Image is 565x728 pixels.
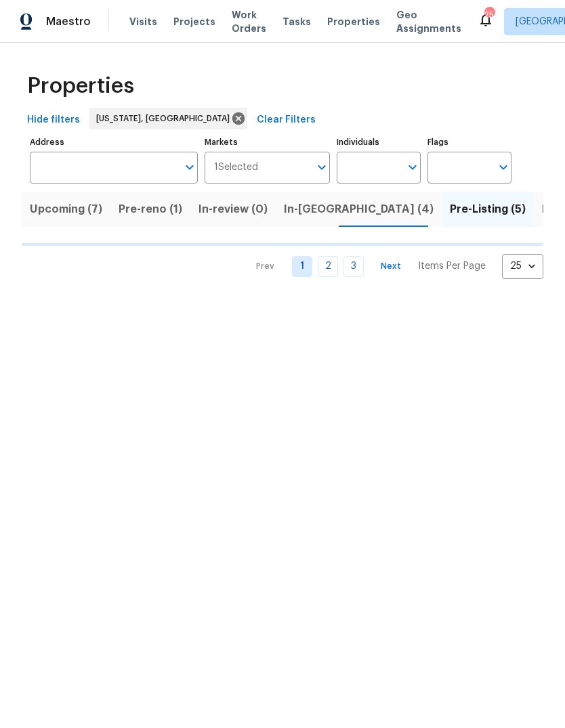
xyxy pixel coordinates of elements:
div: 25 [502,249,543,284]
nav: Pagination Navigation [243,254,543,279]
span: In-review (0) [198,200,268,219]
span: Properties [327,15,380,28]
span: Visits [129,15,157,28]
button: Open [403,158,422,177]
span: Work Orders [232,8,266,35]
span: Pre-Listing (5) [450,200,526,219]
label: Markets [205,138,331,146]
label: Flags [427,138,511,146]
button: Next [369,257,413,276]
span: 1 Selected [214,162,258,173]
span: Properties [27,79,134,93]
button: Open [312,158,331,177]
div: [US_STATE], [GEOGRAPHIC_DATA] [89,108,247,129]
span: In-[GEOGRAPHIC_DATA] (4) [284,200,434,219]
span: Maestro [46,15,91,28]
span: Upcoming (7) [30,200,102,219]
div: 25 [484,8,494,22]
span: Tasks [282,17,311,26]
label: Individuals [337,138,421,146]
button: Open [494,158,513,177]
span: Clear Filters [257,112,316,129]
p: Items Per Page [418,259,486,273]
label: Address [30,138,198,146]
span: Geo Assignments [396,8,461,35]
span: Projects [173,15,215,28]
button: Open [180,158,199,177]
span: Hide filters [27,112,80,129]
a: Goto page 2 [318,256,338,277]
a: Goto page 1 [292,256,312,277]
button: Clear Filters [251,108,321,133]
button: Hide filters [22,108,85,133]
a: Goto page 3 [343,256,364,277]
span: Pre-reno (1) [119,200,182,219]
span: [US_STATE], [GEOGRAPHIC_DATA] [96,112,235,125]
